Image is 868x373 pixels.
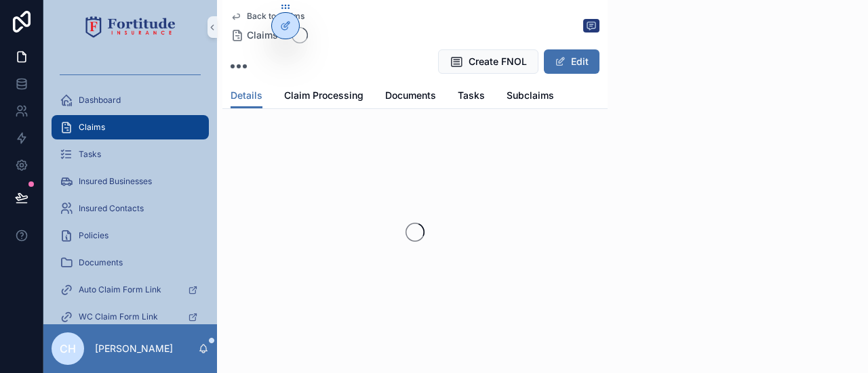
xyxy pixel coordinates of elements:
[79,176,152,187] span: Insured Businesses
[52,278,209,302] a: Auto Claim Form Link
[52,196,209,221] a: Insured Contacts
[52,88,209,112] a: Dashboard
[79,284,161,295] span: Auto Claim Form Link
[458,89,485,102] span: Tasks
[385,89,436,102] span: Documents
[247,11,304,22] span: Back to Claims
[507,83,554,110] a: Subclaims
[52,142,209,167] a: Tasks
[79,149,101,160] span: Tasks
[469,55,527,68] span: Create FNOL
[52,115,209,139] a: Claims
[231,83,262,109] a: Details
[231,11,304,22] a: Back to Claims
[544,49,599,74] button: Edit
[52,169,209,194] a: Insured Businesses
[79,122,105,133] span: Claims
[458,83,485,110] a: Tasks
[52,250,209,275] a: Documents
[284,83,363,110] a: Claim Processing
[79,257,123,268] span: Documents
[85,16,176,38] img: App logo
[52,305,209,329] a: WC Claim Form Link
[79,230,108,241] span: Policies
[438,49,538,74] button: Create FNOL
[231,28,278,42] a: Claims
[95,342,173,355] p: [PERSON_NAME]
[79,203,144,214] span: Insured Contacts
[385,83,436,110] a: Documents
[52,223,209,248] a: Policies
[247,28,278,42] span: Claims
[79,95,121,106] span: Dashboard
[231,89,262,102] span: Details
[43,54,217,324] div: scrollable content
[284,89,363,102] span: Claim Processing
[79,311,158,322] span: WC Claim Form Link
[60,341,76,357] span: CH
[507,89,554,102] span: Subclaims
